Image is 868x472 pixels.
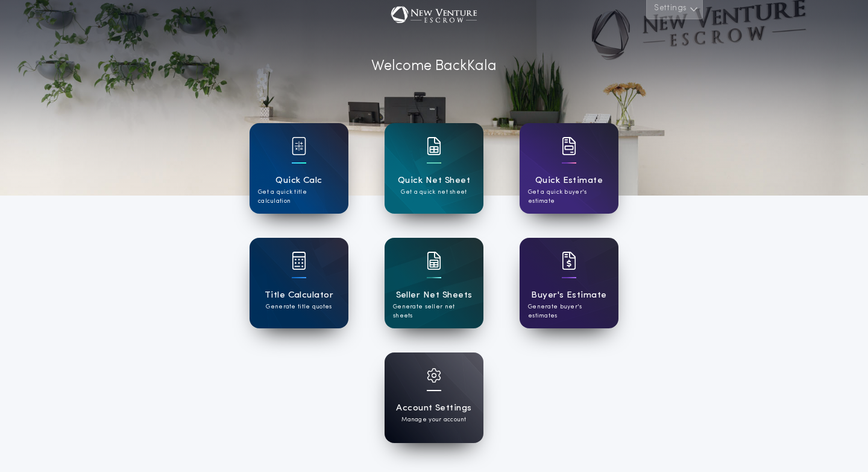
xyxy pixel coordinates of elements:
[396,401,471,415] h1: Account Settings
[292,252,306,270] img: card icon
[562,252,576,270] img: card icon
[250,238,348,328] a: card iconTitle CalculatorGenerate title quotes
[401,188,467,197] p: Get a quick net sheet
[427,252,441,270] img: card icon
[393,302,475,321] p: Generate seller net sheets
[266,302,332,311] p: Generate title quotes
[535,174,603,188] h1: Quick Estimate
[427,368,441,383] img: card icon
[427,137,441,155] img: card icon
[562,137,576,155] img: card icon
[275,174,322,188] h1: Quick Calc
[292,137,306,155] img: card icon
[401,415,466,424] p: Manage your account
[520,238,618,328] a: card iconBuyer's EstimateGenerate buyer's estimates
[258,188,340,206] p: Get a quick title calculation
[528,302,610,321] p: Generate buyer's estimates
[520,123,618,214] a: card iconQuick EstimateGet a quick buyer's estimate
[250,123,348,214] a: card iconQuick CalcGet a quick title calculation
[528,188,610,206] p: Get a quick buyer's estimate
[531,289,606,302] h1: Buyer's Estimate
[385,352,483,443] a: card iconAccount SettingsManage your account
[265,289,333,302] h1: Title Calculator
[371,56,497,77] p: Welcome Back Kala
[398,174,470,188] h1: Quick Net Sheet
[385,123,483,214] a: card iconQuick Net SheetGet a quick net sheet
[385,238,483,328] a: card iconSeller Net SheetsGenerate seller net sheets
[396,289,473,302] h1: Seller Net Sheets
